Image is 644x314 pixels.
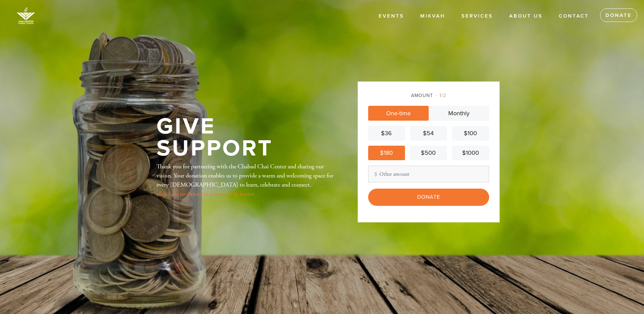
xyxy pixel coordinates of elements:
a: Contact [554,10,594,23]
a: $500 [410,146,447,160]
img: image%20%281%29.png [10,3,42,28]
a: $1000 [452,146,489,160]
span: /2 [435,93,446,98]
div: Amount [368,92,489,99]
a: $54 [410,126,447,141]
a: $36 [368,126,405,141]
a: Monthly [429,106,489,121]
a: Services [456,10,498,23]
div: $100 [455,129,486,138]
a: Mikvah [415,10,450,23]
div: $500 [413,148,444,158]
div: $54 [413,129,444,138]
div: $36 [371,129,402,138]
div: $180 [371,148,402,158]
input: Donate [368,189,489,206]
input: Other amount [368,166,489,183]
a: Donate [600,8,637,22]
a: $100 [452,126,489,141]
a: $180 [368,146,405,160]
h1: Give Support [157,116,336,159]
div: Thank you for partnering with the Chabad Chai Center and sharing our vision. Your donation enable... [157,162,336,198]
a: click here to donate in memory / in honor [157,190,254,198]
a: Events [374,10,409,23]
a: One-time [368,106,429,121]
a: About Us [504,10,548,23]
span: 1 [439,93,442,98]
div: $1000 [455,148,486,158]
